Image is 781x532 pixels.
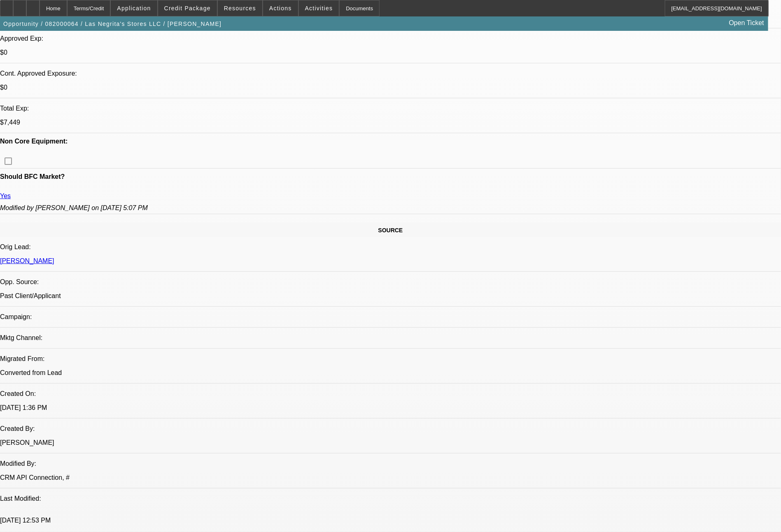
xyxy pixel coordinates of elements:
[158,0,217,16] button: Credit Package
[111,0,157,16] button: Application
[726,16,767,30] a: Open Ticket
[117,5,151,12] span: Application
[263,0,298,16] button: Actions
[269,5,292,12] span: Actions
[164,5,211,12] span: Credit Package
[218,0,262,16] button: Resources
[378,227,403,234] span: SOURCE
[299,0,339,16] button: Activities
[224,5,256,12] span: Resources
[305,5,333,12] span: Activities
[3,21,221,27] span: Opportunity / 082000064 / Las Negrita's Stores LLC / [PERSON_NAME]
